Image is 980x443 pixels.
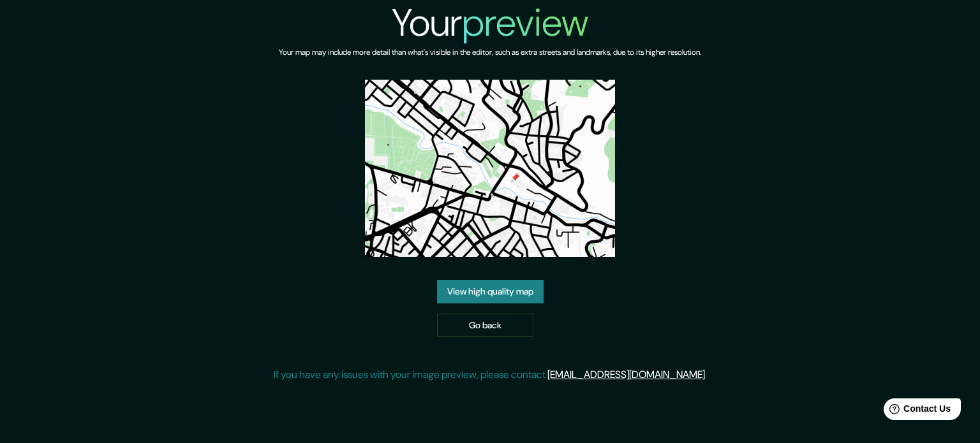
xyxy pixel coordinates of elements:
a: View high quality map [437,280,544,303]
p: If you have any issues with your image preview, please contact . [274,367,707,382]
img: created-map-preview [365,80,616,257]
iframe: Help widget launcher [866,393,966,429]
a: [EMAIL_ADDRESS][DOMAIN_NAME] [547,368,705,381]
h6: Your map may include more detail than what's visible in the editor, such as extra streets and lan... [279,46,701,59]
a: Go back [437,314,533,337]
